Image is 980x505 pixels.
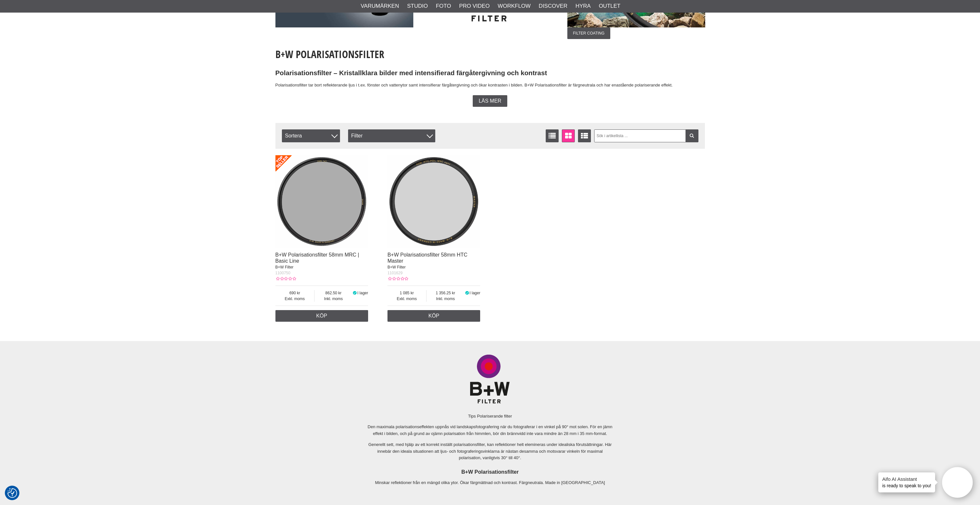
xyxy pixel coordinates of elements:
[275,47,705,61] h1: B+W Polarisationsfilter
[7,488,17,498] img: Revisit consent button
[427,296,465,302] span: Inkl. moms
[387,310,480,322] a: Köp
[275,276,296,282] div: Kundbetyg: 0
[546,129,559,142] a: Listvisning
[275,155,368,248] img: B+W Polarisationsfilter 58mm MRC | Basic Line
[275,290,315,296] span: 690
[387,155,480,248] img: B+W Polarisationsfilter 58mm HTC Master
[387,252,468,264] a: B+W Polarisationsfilter 58mm HTC Master
[567,27,611,39] span: Filter Coating
[275,68,705,78] h2: Polarisationsfilter – Kristallklara bilder med intensifierad färgåtergivning och kontrast
[594,129,698,142] input: Sök i artikellista ...
[387,290,426,296] span: 1 085
[498,2,531,10] a: Workflow
[562,129,575,142] a: Fönstervisning
[282,129,340,142] span: Sortera
[348,129,435,142] div: Filter
[387,271,403,275] span: 1101629
[357,291,368,295] span: I lager
[352,291,357,295] i: I lager
[315,296,352,302] span: Inkl. moms
[275,310,368,322] a: Köp
[387,296,426,302] span: Exkl. moms
[464,291,469,295] i: I lager
[275,252,359,264] a: B+W Polarisationsfilter 58mm MRC | Basic Line
[366,441,614,461] p: Generellt sett, med hjälp av ett korrekt inställt polarisationsfilter, kan reflektioner helt elem...
[469,291,480,295] span: I lager
[427,290,465,296] span: 1 356.25
[578,129,591,142] a: Utökad listvisning
[366,480,614,486] p: Minskar reflektioner från en mängd olika ytor. Ökar färgmättnad och kontrast. Färgneutrala. Made ...
[387,265,406,269] span: B+W Filter
[387,276,408,282] div: Kundbetyg: 0
[878,472,935,492] div: is ready to speak to you!
[315,290,352,296] span: 862.50
[7,487,17,499] button: Samtyckesinställningar
[366,468,614,476] h3: B+W ⁠Polarisationsfilter
[361,2,399,10] a: Varumärken
[686,129,698,142] a: Filtrera
[459,2,490,10] a: Pro Video
[407,2,428,10] a: Studio
[366,413,614,420] p: Tips Polariserande filter
[882,476,931,482] h4: Aifo AI Assistant
[539,2,567,10] a: Discover
[275,271,291,275] span: 1100750
[470,353,510,407] img: B+W Filter Logo
[479,98,501,104] span: Läs mer
[366,424,614,437] p: Den maximala polarisationseffekten uppnås vid landskapsfotografering när du fotograferar i en vin...
[599,2,620,10] a: Outlet
[275,265,294,269] span: B+W Filter
[436,2,451,10] a: Foto
[575,2,591,10] a: Hyra
[275,82,705,89] p: Polarisationsfilter tar bort reflekterande ljus i t.ex. fönster och vattenytor samt intensifierar...
[275,296,315,302] span: Exkl. moms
